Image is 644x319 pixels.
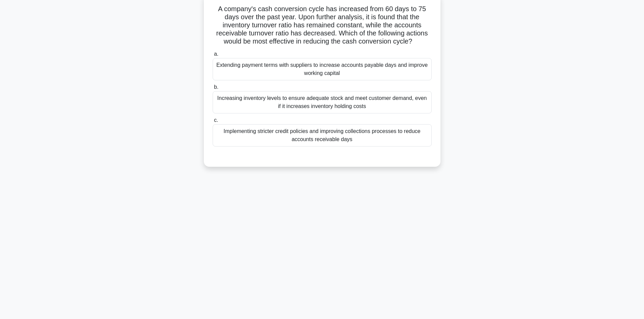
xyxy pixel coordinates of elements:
span: c. [214,117,218,123]
div: Implementing stricter credit policies and improving collections processes to reduce accounts rece... [213,124,432,147]
span: b. [214,84,218,90]
span: a. [214,51,218,57]
div: Increasing inventory levels to ensure adequate stock and meet customer demand, even if it increas... [213,91,432,113]
h5: A company's cash conversion cycle has increased from 60 days to 75 days over the past year. Upon ... [212,5,432,46]
div: Extending payment terms with suppliers to increase accounts payable days and improve working capital [213,58,432,80]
